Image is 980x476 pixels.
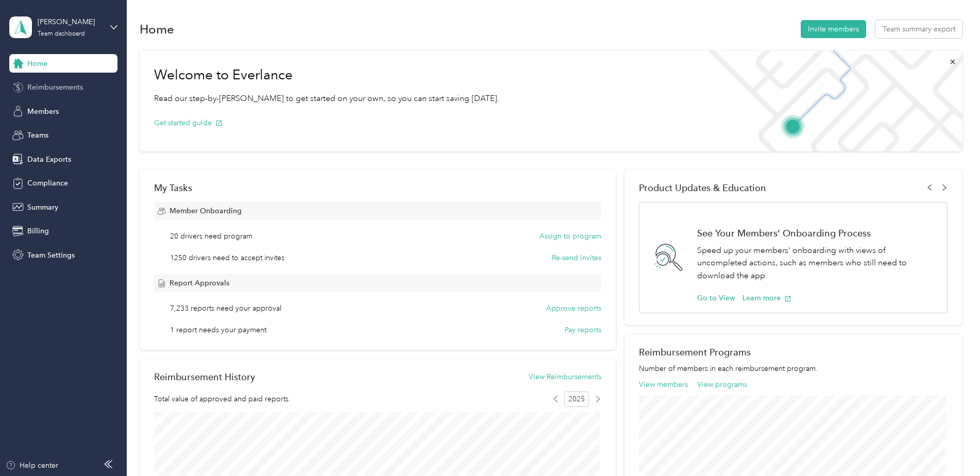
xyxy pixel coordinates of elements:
button: Assign to program [539,231,601,242]
p: Number of members in each reimbursement program. [639,363,948,374]
span: Members [27,106,59,117]
span: Reimbursements [27,82,83,93]
button: Help center [6,460,58,471]
h1: Welcome to Everlance [154,67,499,83]
button: Team summary export [875,20,962,38]
button: Learn more [742,293,791,303]
p: Read our step-by-[PERSON_NAME] to get started on your own, so you can start saving [DATE]. [154,92,499,105]
img: Welcome to everlance [698,50,962,151]
button: Re-send invites [552,252,601,263]
div: My Tasks [154,182,601,193]
button: Pay reports [565,325,601,335]
button: View programs [697,379,747,390]
span: Team Settings [27,250,75,261]
span: Total value of approved and paid reports [154,394,289,404]
iframe: Everlance-gr Chat Button Frame [922,418,980,476]
span: 1 report needs your payment [170,325,266,335]
span: 20 drivers need program [170,231,252,242]
h1: See Your Members' Onboarding Process [697,228,936,239]
span: Product Updates & Education [639,182,766,193]
button: Get started guide [154,117,223,128]
div: Team dashboard [38,31,85,37]
span: 2025 [564,392,589,407]
div: [PERSON_NAME] [38,16,102,27]
span: Home [27,58,47,69]
span: Member Onboarding [170,206,242,216]
button: View Reimbursements [529,371,601,382]
h1: Home [140,24,174,35]
p: Speed up your members' onboarding with views of uncompleted actions, such as members who still ne... [697,244,936,282]
button: Approve reports [546,303,601,314]
span: Summary [27,202,58,213]
span: Teams [27,130,48,141]
button: View members [639,379,688,390]
span: Compliance [27,178,68,189]
span: Data Exports [27,154,71,165]
span: 7,233 reports need your approval [170,303,281,314]
span: Billing [27,226,49,236]
span: Report Approvals [170,278,229,288]
button: Go to View [697,293,735,303]
button: Invite members [801,20,866,38]
h2: Reimbursement Programs [639,347,948,358]
h2: Reimbursement History [154,371,255,382]
span: 1250 drivers need to accept invites [170,252,284,263]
